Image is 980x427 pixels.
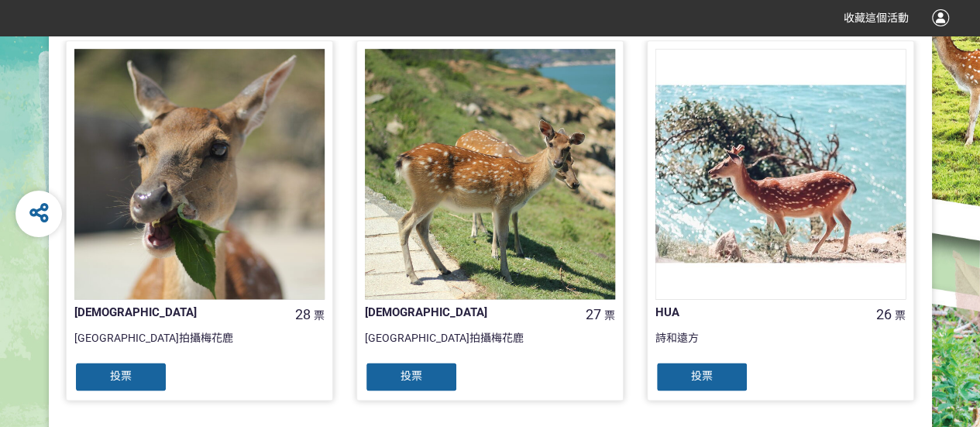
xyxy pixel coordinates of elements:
div: HUA [655,304,855,322]
span: 26 [876,306,892,322]
div: [GEOGRAPHIC_DATA]拍攝梅花鹿 [365,330,615,361]
span: 票 [604,309,615,322]
div: [DEMOGRAPHIC_DATA] [365,304,565,322]
a: HUA26票詩和遠方投票 [647,40,914,401]
span: 票 [895,309,906,322]
a: [DEMOGRAPHIC_DATA]27票[GEOGRAPHIC_DATA]拍攝梅花鹿投票 [356,40,624,401]
span: 投票 [110,370,132,382]
div: [GEOGRAPHIC_DATA]拍攝梅花鹿 [74,330,325,361]
span: 27 [586,306,601,322]
span: 投票 [401,370,422,382]
span: 收藏這個活動 [844,12,909,24]
span: 投票 [691,370,713,382]
div: [DEMOGRAPHIC_DATA] [74,304,274,322]
span: 票 [314,309,325,322]
span: 28 [295,306,311,322]
div: 詩和遠方 [655,330,906,361]
a: [DEMOGRAPHIC_DATA]28票[GEOGRAPHIC_DATA]拍攝梅花鹿投票 [66,40,333,401]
